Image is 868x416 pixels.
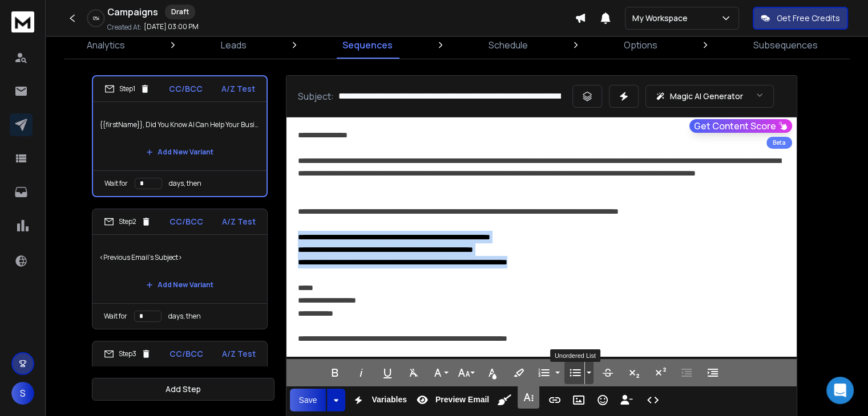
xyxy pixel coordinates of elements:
button: Underline (Ctrl+U) [377,361,398,384]
p: Options [624,38,657,52]
p: CC/BCC [169,348,203,360]
button: Preview Email [411,389,491,411]
p: Get Free Credits [777,13,840,24]
a: Analytics [80,31,132,59]
div: Beta [766,137,792,149]
li: Step1CC/BCCA/Z Test{{firstName}}, Did You Know AI Can Help Your Business Maximize Growth?Add New ... [92,75,268,197]
p: {{firstName}}, Did You Know AI Can Help Your Business Maximize Growth? [100,109,260,141]
p: CC/BCC [169,216,203,227]
div: Step 2 [104,217,151,227]
button: Insert Unsubscribe Link [616,389,637,411]
button: Subscript [623,361,645,384]
span: Preview Email [433,395,491,405]
button: Font Family [429,361,451,384]
p: CC/BCC [169,83,203,95]
p: A/Z Test [222,216,256,227]
button: Variables [348,389,409,411]
a: Leads [214,31,253,59]
button: Increase Indent (Ctrl+]) [702,361,724,384]
a: Schedule [482,31,535,59]
button: Strikethrough (Ctrl+S) [597,361,619,384]
a: Subsequences [746,31,825,59]
button: Decrease Indent (Ctrl+[) [676,361,697,384]
p: My Workspace [632,13,692,24]
button: Unordered List [584,361,594,384]
p: Analytics [87,38,125,52]
p: A/Z Test [222,348,256,360]
button: Bold (Ctrl+B) [324,361,346,384]
button: Emoticons [592,389,613,411]
p: days, then [169,179,201,188]
p: days, then [168,312,201,321]
p: Sequences [342,38,393,52]
a: Sequences [336,31,399,59]
button: Add Step [92,378,274,401]
p: [DATE] 03:00 PM [144,22,199,31]
div: Draft [165,5,195,19]
button: Add New Variant [137,274,223,296]
button: S [11,382,34,405]
button: Clear Formatting [403,361,425,384]
button: Superscript [649,361,671,384]
p: Wait for [104,312,127,321]
p: <Previous Email's Subject> [99,242,260,274]
p: Leads [221,38,247,52]
button: Magic AI Generator [645,85,774,108]
li: Step2CC/BCCA/Z Test<Previous Email's Subject>Add New VariantWait fordays, then [92,209,268,329]
p: Created At: [107,23,142,32]
button: Italic (Ctrl+I) [350,361,372,384]
p: Wait for [104,179,128,188]
p: Subsequences [753,38,818,52]
p: A/Z Test [221,83,255,95]
div: Step 3 [104,349,151,359]
p: 0 % [93,15,99,22]
button: Get Content Score [689,119,792,133]
button: Clean HTML [494,389,515,411]
p: Subject: [298,89,334,103]
a: Options [617,31,664,59]
div: Open Intercom Messenger [826,377,854,404]
button: Save [290,389,326,411]
span: Variables [369,395,409,405]
p: Schedule [488,38,528,52]
button: Add New Variant [137,141,223,164]
button: Code View [642,389,664,411]
h1: Campaigns [107,5,158,19]
button: Get Free Credits [753,7,848,30]
div: Unordered List [550,349,600,362]
div: Step 1 [104,84,150,94]
p: Magic AI Generator [670,91,743,102]
img: logo [11,11,34,32]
